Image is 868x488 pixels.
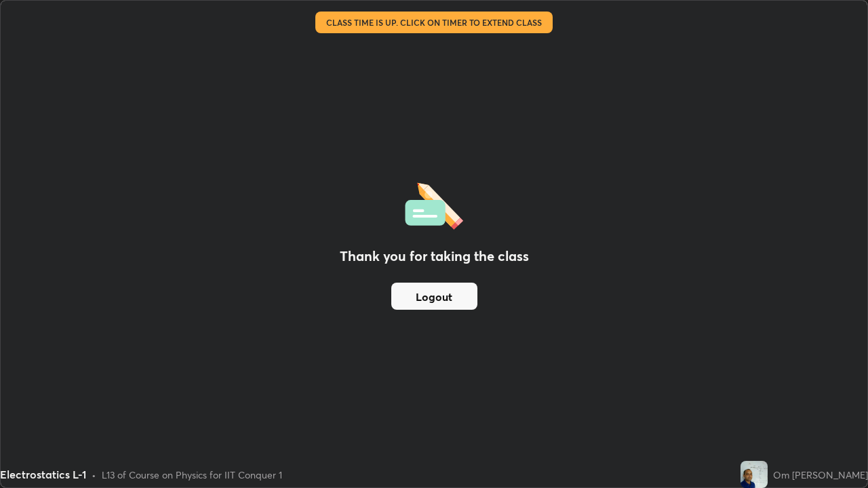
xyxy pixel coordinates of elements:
div: L13 of Course on Physics for IIT Conquer 1 [102,468,282,482]
div: • [92,468,96,482]
div: Om [PERSON_NAME] [773,468,868,482]
img: 67b181e9659b48ee810f83dec316da54.jpg [741,461,768,488]
img: offlineFeedback.1438e8b3.svg [405,178,463,230]
h2: Thank you for taking the class [340,246,529,266]
button: Logout [391,283,477,310]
